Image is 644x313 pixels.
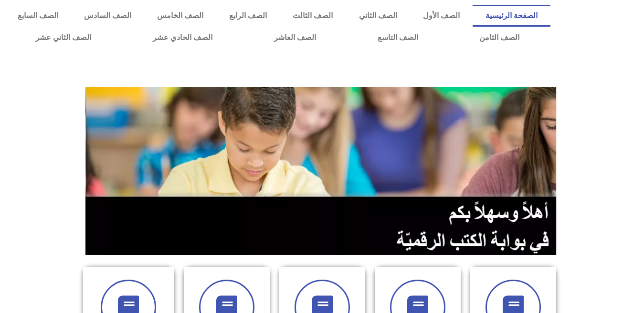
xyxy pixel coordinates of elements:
[71,5,144,27] a: الصف السادس
[449,27,550,49] a: الصف الثامن
[280,5,346,27] a: الصف الثالث
[216,5,280,27] a: الصف الرابع
[122,27,243,49] a: الصف الحادي عشر
[473,5,550,27] a: الصفحة الرئيسية
[410,5,473,27] a: الصف الأول
[346,5,410,27] a: الصف الثاني
[5,27,122,49] a: الصف الثاني عشر
[243,27,347,49] a: الصف العاشر
[347,27,449,49] a: الصف التاسع
[144,5,216,27] a: الصف الخامس
[5,5,71,27] a: الصف السابع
